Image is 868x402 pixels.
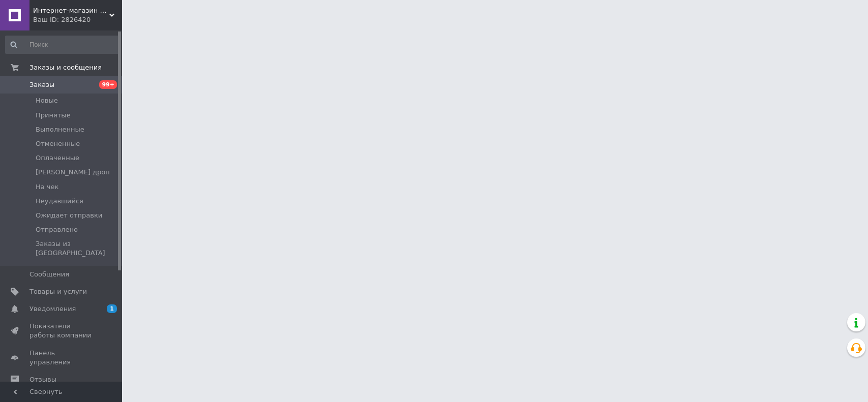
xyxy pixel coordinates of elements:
[36,139,80,148] span: Отмененные
[36,111,71,120] span: Принятые
[36,197,83,206] span: Неудавшийся
[29,287,87,296] span: Товары и услуги
[36,225,78,234] span: Отправлено
[36,239,118,258] span: Заказы из [GEOGRAPHIC_DATA]
[99,80,117,89] span: 99+
[5,36,119,54] input: Поиск
[29,375,56,384] span: Отзывы
[36,182,58,192] span: На чек
[29,349,94,367] span: Панель управления
[33,6,109,15] span: Интернет-магазин "Автомечта"
[36,153,79,163] span: Оплаченные
[29,63,102,72] span: Заказы и сообщения
[36,96,58,105] span: Новые
[36,168,110,177] span: [PERSON_NAME] дроп
[29,270,69,279] span: Сообщения
[36,125,84,134] span: Выполненные
[36,211,102,220] span: Ожидает отправки
[33,15,122,24] div: Ваш ID: 2826420
[29,304,76,314] span: Уведомления
[107,304,117,313] span: 1
[29,80,54,89] span: Заказы
[29,322,94,340] span: Показатели работы компании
